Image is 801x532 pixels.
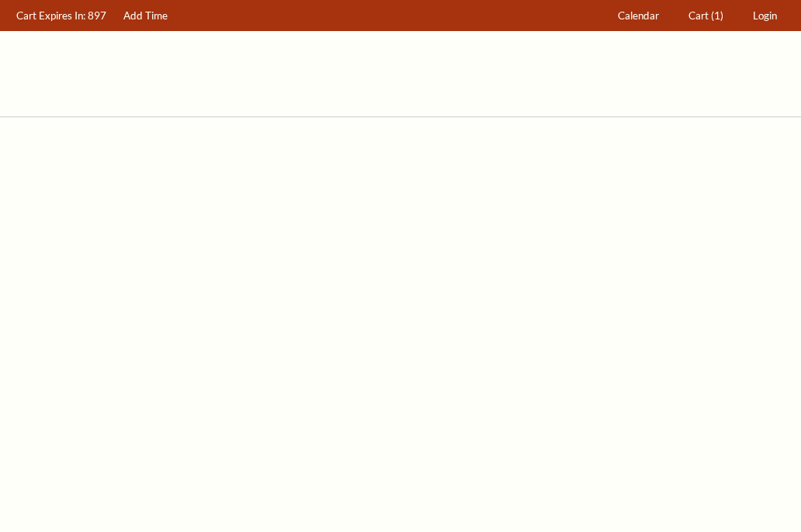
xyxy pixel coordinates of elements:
a: Cart (1) [681,1,731,31]
span: 897 [88,9,106,22]
span: Cart [688,9,709,22]
a: Add Time [116,1,175,31]
span: (1) [711,9,723,22]
a: Calendar [611,1,667,31]
span: Login [753,9,777,22]
span: Calendar [618,9,659,22]
span: Cart Expires In: [16,9,85,22]
a: Login [746,1,785,31]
